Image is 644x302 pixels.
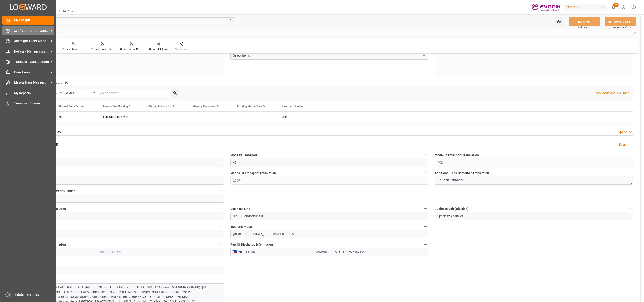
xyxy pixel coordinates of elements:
button: Means Of Transport [218,170,224,176]
span: Blocked From Further Processing [58,105,88,108]
button: open menu [63,89,97,97]
div: Create All Items [149,47,168,51]
span: Business Unit (Division) [435,207,468,211]
span: PH [237,250,242,253]
button: Customer Purchase Order Number [218,188,224,194]
img: Evonik-brand-mark-Deep-Purple-RGB.jpeg_1700498283.jpeg [532,3,561,11]
button: Business Line [423,206,428,211]
button: Help Center [619,2,629,12]
span: Seafreight Order Management [14,28,49,33]
p: Show Additional Columns [594,91,629,95]
button: Evonik US [564,3,608,11]
button: Incoterm [218,224,224,229]
div: Create Same Delivery Date [120,47,142,51]
span: 21 [613,3,619,7]
input: Type to search [97,89,179,97]
span: Reason For Blocking On This Line Item [103,105,133,108]
button: U.S. State Of Origin [218,259,224,265]
button: Mode Of Transport Translation [627,152,633,158]
a: My Reports [2,89,54,97]
button: Additional Tank Container Translation [627,170,633,176]
span: Mode Of Transport Translation [435,153,479,158]
span: Ctrl/CMD + Shift + S [611,26,631,29]
div: Share Link [175,47,187,51]
button: Port Of Loading Information [218,241,224,247]
div: Redirect to all shipments [91,47,113,51]
span: Ctrl/CMD + S [578,26,591,29]
span: Additional Tank Container Translation [435,171,489,175]
div: Expand [617,130,627,135]
div: Select Items [233,53,422,58]
button: Movement Type [218,152,224,158]
div: 00001 [277,112,321,122]
button: open menu [554,17,563,26]
span: Transport Planner [14,101,54,106]
input: Search Fields [21,17,235,26]
span: Business Line [230,207,250,211]
a: My Cockpit [2,16,54,25]
div: Evonik US [564,4,607,11]
a: Transport Planner [2,99,54,108]
div: Equals [66,90,92,95]
span: Delivery Management [14,49,49,54]
div: Yes [58,112,92,122]
div: Flag On Order Level [98,112,142,122]
span: Error Items [14,70,49,75]
button: SAVE & NEW [605,17,636,26]
div: Press SPACE to select this row. [53,112,321,122]
button: search button [171,89,179,97]
button: Business Unit (Division) [627,206,633,211]
span: Missing Master Data From SAP [237,105,267,108]
span: Master Data Management [14,80,49,85]
input: Enter Locode [244,248,305,256]
button: open menu [230,51,428,60]
textarea: No Tank Container [435,176,633,185]
button: Means Of Transport Translation [423,170,428,176]
div: Redirect to all deliveries [62,47,84,51]
button: SAVE [569,17,600,26]
span: Missing Translation From Master Data [193,105,222,108]
span: Line Item Number [282,105,303,108]
button: Text Information [218,277,224,283]
input: Enter Port Name [95,248,224,256]
input: Enter Locode [31,248,95,256]
span: My Cockpit [14,18,54,23]
button: Port Of Discharge Information [423,241,428,247]
span: Means Of Transport Translation [230,171,276,175]
span: Port Of Discharge Information [230,242,273,247]
span: Incoterm Place [230,224,252,229]
span: Airfreight Order Management [14,39,49,43]
button: show 21 new notifications [608,2,619,12]
button: Mode Of Transport [423,152,428,158]
span: Mode Of Transport [230,153,257,158]
input: Enter Port Name [305,248,428,256]
span: Sidebar Settings [15,292,55,297]
button: Business Line Division Code [218,206,224,211]
span: Missing Information From Line Item [148,105,178,108]
button: Incoterm Place [423,224,428,229]
div: Collapse [615,142,627,147]
img: country [232,250,237,254]
span: Transport Management [14,59,49,64]
span: My Reports [14,91,54,95]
